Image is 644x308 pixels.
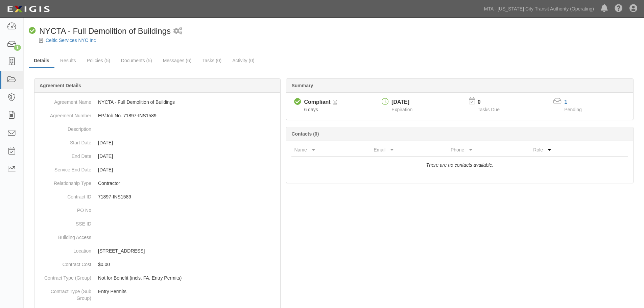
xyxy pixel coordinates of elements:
[37,122,91,133] dt: Description
[478,107,500,112] span: Tasks Due
[98,275,278,281] p: Not for Benefit (incls. FA, Entry Permits)
[291,83,313,88] b: Summary
[564,99,567,105] a: 1
[37,258,91,268] dt: Contract Cost
[197,54,226,67] a: Tasks (0)
[37,217,91,227] dt: SSE ID
[37,244,91,254] dt: Location
[304,107,318,112] span: Since 10/01/2025
[82,54,115,67] a: Policies (5)
[37,149,91,160] dt: End Date
[37,136,91,146] dt: Start Date
[481,2,597,16] a: MTA - [US_STATE] City Transit Authority (Operating)
[37,95,91,105] dt: Agreement Name
[98,193,278,200] p: 71897-INS1589
[391,98,412,106] div: [DATE]
[37,95,278,109] dd: NYCTA - Full Demolition of Buildings
[37,163,91,173] dt: Service End Date
[304,98,330,106] div: Compliant
[40,83,81,88] b: Agreement Details
[98,288,278,295] p: Entry Permits
[37,163,278,176] dd: [DATE]
[158,54,197,67] a: Messages (6)
[37,285,91,302] dt: Contract Type (Sub Group)
[37,190,91,200] dt: Contract ID
[291,131,319,137] b: Contacts (0)
[116,54,157,67] a: Documents (5)
[37,176,91,187] dt: Relationship Type
[227,54,259,67] a: Activity (0)
[37,149,278,163] dd: [DATE]
[29,54,54,68] a: Details
[37,109,278,122] dd: EP/Job No. 71897-INS1589
[37,204,91,214] dt: PO No
[37,109,91,119] dt: Agreement Number
[294,98,301,105] i: Compliant
[37,176,278,190] dd: Contractor
[371,144,448,156] th: Email
[615,5,623,13] i: Help Center - Complianz
[37,271,91,281] dt: Contract Type (Group)
[530,144,601,156] th: Role
[29,25,171,37] div: NYCTA - Full Demolition of Buildings
[98,261,278,268] p: $0.00
[291,144,371,156] th: Name
[14,45,21,51] div: 1
[39,26,171,35] span: NYCTA - Full Demolition of Buildings
[426,162,494,168] i: There are no contacts available.
[564,107,581,112] span: Pending
[37,136,278,149] dd: [DATE]
[173,28,182,35] i: 1 scheduled workflow
[5,3,52,15] img: logo-5460c22ac91f19d4615b14bd174203de0afe785f0fc80cf4dbbc73dc1793850b.png
[46,38,96,43] a: Celtic Services NYC Inc
[37,231,91,241] dt: Building Access
[29,27,36,34] i: Compliant
[478,98,508,106] p: 0
[55,54,81,67] a: Results
[98,247,278,254] p: [STREET_ADDRESS]
[448,144,530,156] th: Phone
[333,100,337,105] i: Pending Review
[391,107,412,112] span: Expiration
